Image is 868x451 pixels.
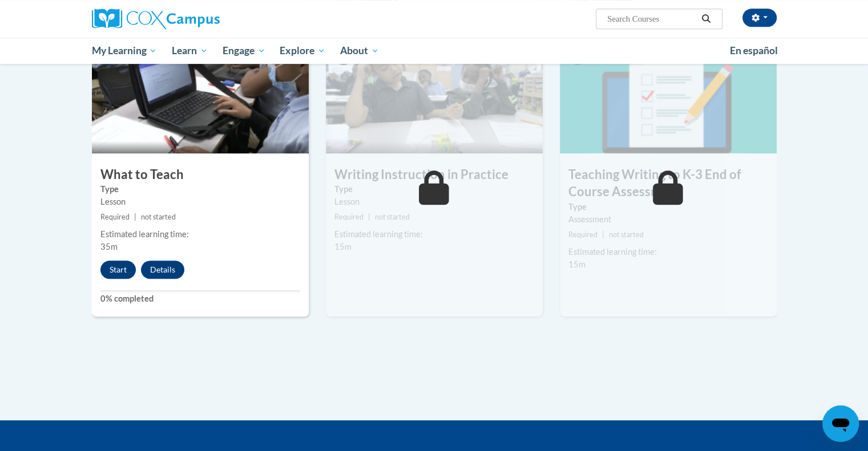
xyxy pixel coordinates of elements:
[100,261,136,279] button: Start
[340,44,379,58] span: About
[92,9,220,29] img: Cox Campus
[375,213,410,221] span: not started
[84,38,165,64] a: My Learning
[568,213,768,226] div: Assessment
[92,166,309,184] h3: What to Teach
[822,405,859,442] iframe: Button to launch messaging window
[100,292,300,305] label: 0% completed
[334,183,534,196] label: Type
[100,183,300,196] label: Type
[568,259,586,269] span: 15m
[742,9,777,27] button: Account Settings
[334,228,534,241] div: Estimated learning time:
[100,213,130,221] span: Required
[334,213,364,221] span: Required
[141,213,176,221] span: not started
[560,39,777,153] img: Course Image
[272,38,333,64] a: Explore
[697,12,714,26] button: Search
[141,261,184,279] button: Details
[172,44,208,58] span: Learn
[602,230,604,239] span: |
[730,44,778,56] span: En español
[92,39,309,153] img: Course Image
[334,196,534,208] div: Lesson
[568,201,768,213] label: Type
[606,12,697,26] input: Search Courses
[215,38,273,64] a: Engage
[91,44,157,58] span: My Learning
[92,9,309,29] a: Cox Campus
[568,246,768,258] div: Estimated learning time:
[134,213,136,221] span: |
[100,242,118,251] span: 35m
[560,166,777,201] h3: Teaching Writing to K-3 End of Course Assessment
[333,38,386,64] a: About
[368,213,370,221] span: |
[609,230,644,239] span: not started
[326,166,543,184] h3: Writing Instruction in Practice
[100,196,300,208] div: Lesson
[164,38,215,64] a: Learn
[326,39,543,153] img: Course Image
[100,228,300,241] div: Estimated learning time:
[280,44,325,58] span: Explore
[568,230,597,239] span: Required
[334,242,352,251] span: 15m
[223,44,265,58] span: Engage
[75,38,794,64] div: Main menu
[722,39,785,63] a: En español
